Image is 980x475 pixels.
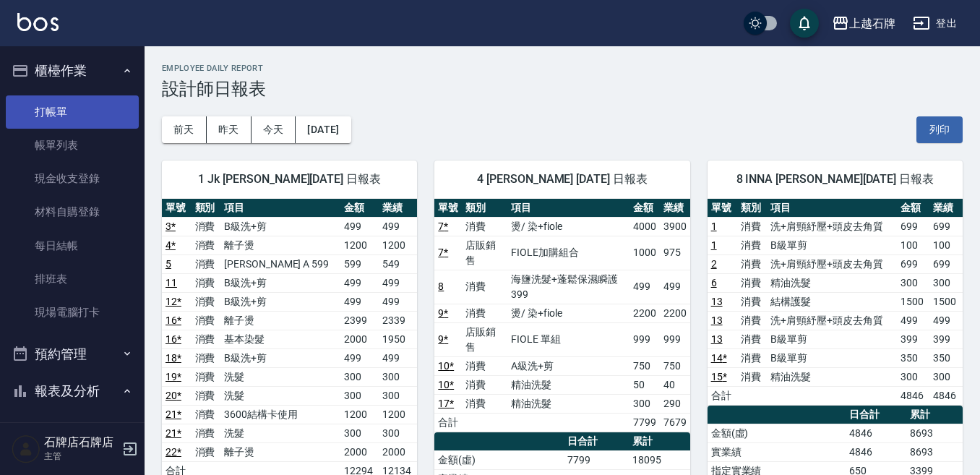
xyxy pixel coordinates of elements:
td: 300 [929,273,963,292]
td: 699 [897,217,929,236]
td: 金額(虛) [708,424,846,442]
td: 499 [379,292,417,311]
td: B級洗+剪 [220,217,340,236]
a: 5 [166,258,171,270]
a: 現場電腦打卡 [6,296,139,329]
td: 消費 [462,394,507,413]
td: 499 [929,311,963,330]
span: 8 INNA [PERSON_NAME][DATE] 日報表 [725,172,945,187]
table: a dense table [434,199,689,432]
td: 300 [629,394,660,413]
td: FIOLE加購組合 [507,236,629,270]
td: 300 [897,273,929,292]
td: 消費 [192,236,221,254]
button: 上越石牌 [826,9,901,38]
td: 699 [929,254,963,273]
a: 1 [711,221,717,232]
td: 2000 [379,442,417,461]
td: 2200 [629,304,660,322]
td: 消費 [192,424,221,442]
td: 消費 [192,386,221,405]
td: B級單剪 [767,236,897,254]
th: 項目 [507,199,629,218]
td: 消費 [192,405,221,424]
td: 2000 [340,442,379,461]
td: 1200 [340,236,379,254]
a: 8 [438,281,444,292]
td: 7799 [629,413,660,432]
th: 日合計 [846,406,906,424]
th: 單號 [162,199,192,218]
td: 8693 [906,424,963,442]
td: 300 [929,367,963,386]
td: 洗+肩頸紓壓+頭皮去角質 [767,311,897,330]
th: 類別 [462,199,507,218]
button: 櫃檯作業 [6,52,139,90]
td: 消費 [462,217,507,236]
th: 單號 [434,199,462,218]
td: 消費 [462,304,507,322]
td: 合計 [434,413,462,432]
th: 累計 [629,432,690,451]
td: 離子燙 [220,442,340,461]
td: 599 [340,254,379,273]
td: 精油洗髮 [767,367,897,386]
td: 消費 [462,356,507,375]
td: B級單剪 [767,348,897,367]
td: 消費 [192,311,221,330]
th: 項目 [220,199,340,218]
a: 1 [711,239,717,251]
a: 11 [166,277,177,288]
td: 8693 [906,442,963,461]
td: B級洗+剪 [220,273,340,292]
td: 店販銷售 [462,236,507,270]
a: 報表目錄 [6,416,139,449]
td: 海鹽洗髮+蓬鬆保濕瞬護399 [507,270,629,304]
td: 消費 [192,273,221,292]
td: 結構護髮 [767,292,897,311]
td: [PERSON_NAME] A 599 [220,254,340,273]
td: A級洗+剪 [507,356,629,375]
td: 290 [660,394,690,413]
td: 消費 [192,217,221,236]
td: 基本染髮 [220,330,340,348]
td: 499 [629,270,660,304]
td: 消費 [192,348,221,367]
td: 2200 [660,304,690,322]
td: 499 [340,273,379,292]
td: 300 [340,386,379,405]
td: 精油洗髮 [507,394,629,413]
div: 上越石牌 [849,14,895,33]
td: 消費 [192,442,221,461]
td: 499 [660,270,690,304]
td: 399 [929,330,963,348]
a: 每日結帳 [6,229,139,262]
td: 1950 [379,330,417,348]
td: 499 [340,348,379,367]
th: 金額 [629,199,660,218]
td: 2000 [340,330,379,348]
table: a dense table [708,199,963,406]
td: 100 [897,236,929,254]
th: 業績 [660,199,690,218]
td: 實業績 [708,442,846,461]
td: 499 [897,311,929,330]
th: 日合計 [564,432,629,451]
td: 1200 [379,236,417,254]
td: 350 [897,348,929,367]
th: 累計 [906,406,963,424]
a: 13 [711,296,723,307]
td: 精油洗髮 [767,273,897,292]
td: 499 [340,292,379,311]
td: 300 [340,367,379,386]
button: 報表及分析 [6,372,139,410]
td: 消費 [462,375,507,394]
p: 主管 [44,450,118,463]
td: 洗髮 [220,386,340,405]
button: 今天 [252,116,296,143]
button: 列印 [916,116,963,143]
a: 帳單列表 [6,129,139,162]
td: 金額(虛) [434,450,563,469]
td: B級單剪 [767,330,897,348]
td: B級洗+剪 [220,348,340,367]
